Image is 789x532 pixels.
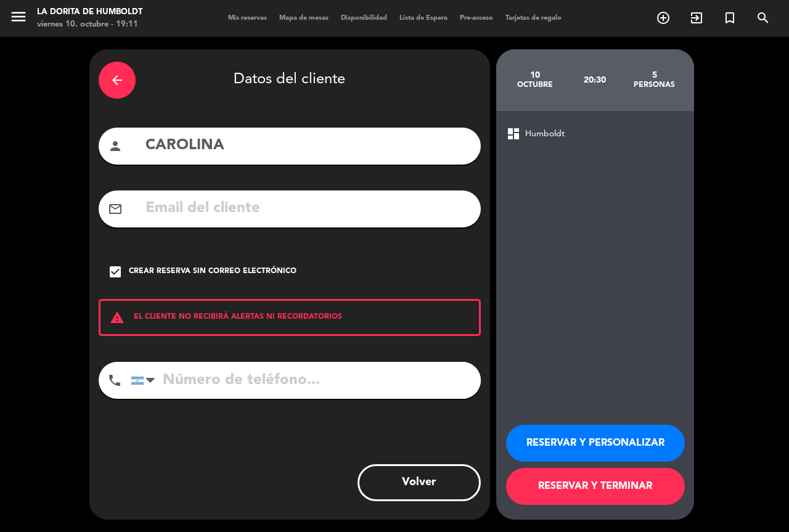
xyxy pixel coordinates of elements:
button: menu [9,7,28,30]
button: Volver [358,464,481,501]
i: warning [100,310,134,325]
div: 5 [624,70,684,80]
div: La Dorita de Humboldt [37,6,142,18]
div: EL CLIENTE NO RECIBIRÁ ALERTAS NI RECORDATORIOS [99,299,481,336]
i: menu [9,7,28,26]
i: arrow_back [110,73,125,88]
div: viernes 10. octubre - 19:11 [37,18,142,31]
input: Nombre del cliente [144,133,472,158]
span: Tarjetas de regalo [499,15,568,22]
i: person [108,139,123,153]
div: Datos del cliente [99,59,481,102]
div: Crear reserva sin correo electrónico [129,266,296,278]
span: Mis reservas [222,15,273,22]
span: dashboard [506,126,521,141]
div: personas [624,80,684,90]
button: RESERVAR Y PERSONALIZAR [506,425,685,462]
span: Lista de Espera [393,15,454,22]
div: 20:30 [565,59,624,102]
div: octubre [505,80,565,90]
span: Pre-acceso [454,15,499,22]
i: turned_in_not [722,10,737,25]
i: check_box [108,264,123,279]
div: Argentina: +54 [131,362,160,398]
input: Número de teléfono... [131,362,481,399]
i: add_circle_outline [656,10,671,25]
i: mail_outline [108,202,123,216]
div: 10 [505,70,565,80]
i: search [756,10,771,25]
button: RESERVAR Y TERMINAR [506,468,685,505]
i: phone [107,373,122,388]
span: Mapa de mesas [273,15,335,22]
i: exit_to_app [689,10,704,25]
span: Disponibilidad [335,15,393,22]
input: Email del cliente [144,196,472,221]
span: Humboldt [525,127,565,141]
